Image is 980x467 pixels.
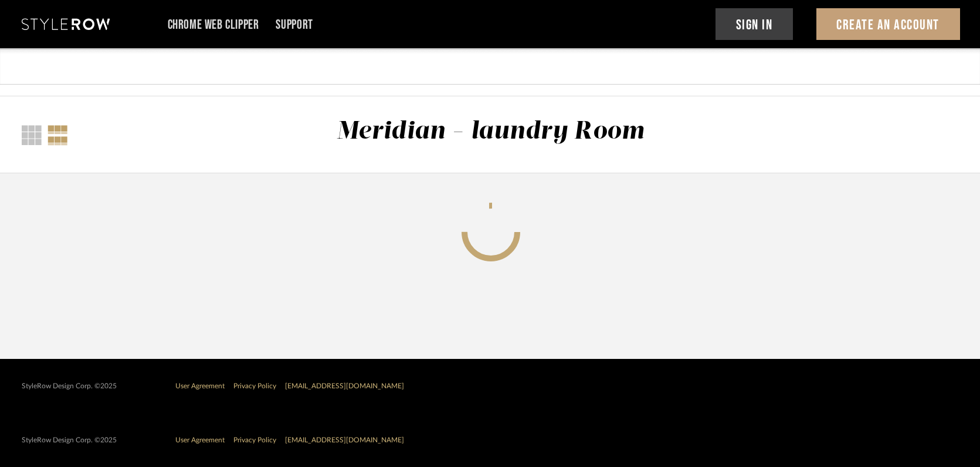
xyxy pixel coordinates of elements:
[285,436,404,444] a: [EMAIL_ADDRESS][DOMAIN_NAME]
[22,436,117,445] div: StyleRow Design Corp. ©2025
[22,382,117,391] div: StyleRow Design Corp. ©2025
[168,20,259,30] a: Chrome Web Clipper
[816,8,960,40] button: Create An Account
[233,436,276,444] a: Privacy Policy
[175,382,225,389] a: User Agreement
[175,436,225,444] a: User Agreement
[715,8,793,40] button: Sign In
[276,20,313,30] a: Support
[285,382,404,389] a: [EMAIL_ADDRESS][DOMAIN_NAME]
[233,382,276,389] a: Privacy Policy
[337,119,645,144] div: Meridian - laundry Room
